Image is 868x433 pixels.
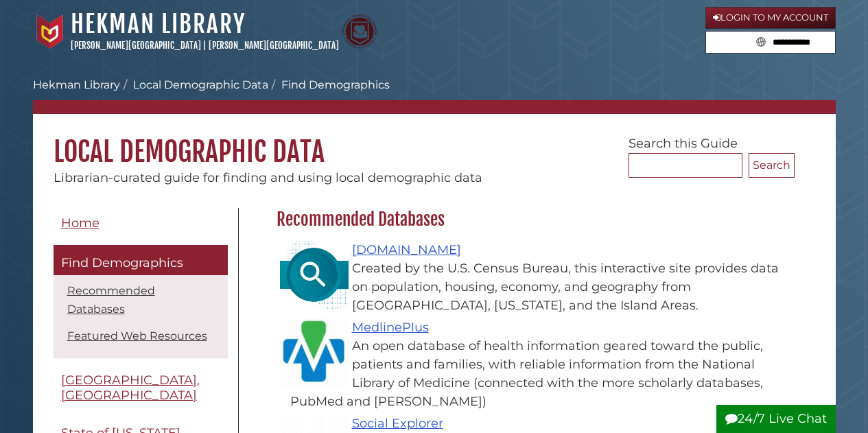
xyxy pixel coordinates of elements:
h2: Recommended Databases [270,209,795,231]
a: Hekman Library [71,9,246,39]
img: Calvin University [33,14,67,49]
a: Find Demographics [54,245,228,275]
a: [PERSON_NAME][GEOGRAPHIC_DATA] [71,40,201,51]
form: Search library guides, policies, and FAQs. [705,31,836,54]
h1: Local Demographic Data [33,114,836,169]
a: Hekman Library [33,78,120,91]
a: Social Explorer [352,416,443,431]
a: Login to My Account [705,7,836,29]
a: Featured Web Resources [67,329,207,342]
a: [PERSON_NAME][GEOGRAPHIC_DATA] [209,40,339,51]
a: Recommended Databases [67,284,155,316]
span: Librarian-curated guide for finding and using local demographic data [54,170,482,185]
nav: breadcrumb [33,77,836,114]
button: 24/7 Live Chat [716,405,836,433]
button: Search [749,153,795,178]
button: Search [752,32,770,50]
span: | [203,40,207,51]
div: An open database of health information geared toward the public, patients and families, with reli... [290,337,788,411]
img: Calvin Theological Seminary [342,14,377,49]
a: Home [54,208,228,239]
span: [GEOGRAPHIC_DATA], [GEOGRAPHIC_DATA] [61,373,200,403]
a: MedlinePlus [352,320,429,335]
li: Find Demographics [268,77,390,93]
span: Home [61,215,99,231]
span: Find Demographics [61,255,183,270]
a: [GEOGRAPHIC_DATA], [GEOGRAPHIC_DATA] [54,365,228,411]
a: Local Demographic Data [133,78,268,91]
a: [DOMAIN_NAME] [352,242,461,257]
div: Created by the U.S. Census Bureau, this interactive site provides data on population, housing, ec... [290,259,788,315]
